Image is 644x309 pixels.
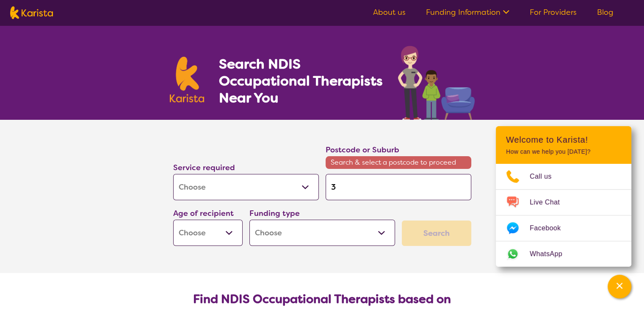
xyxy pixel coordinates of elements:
span: Live Chat [530,196,570,209]
a: About us [373,7,406,17]
span: Facebook [530,222,571,235]
a: Web link opens in a new tab. [496,241,631,267]
img: occupational-therapy [398,46,475,120]
label: Postcode or Suburb [326,145,399,155]
span: Call us [530,170,562,183]
a: For Providers [530,7,577,17]
label: Funding type [249,208,300,218]
h1: Search NDIS Occupational Therapists Near You [218,55,383,106]
a: Funding Information [426,7,509,17]
span: Search & select a postcode to proceed [326,156,471,169]
button: Channel Menu [608,275,631,298]
input: Type [326,174,471,200]
label: Service required [173,163,235,173]
h2: Welcome to Karista! [506,135,621,145]
img: Karista logo [170,57,205,102]
label: Age of recipient [173,208,234,218]
ul: Choose channel [496,164,631,267]
span: WhatsApp [530,248,572,260]
div: Channel Menu [496,126,631,267]
a: Blog [597,7,614,17]
p: How can we help you [DATE]? [506,148,621,155]
img: Karista logo [10,6,53,19]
